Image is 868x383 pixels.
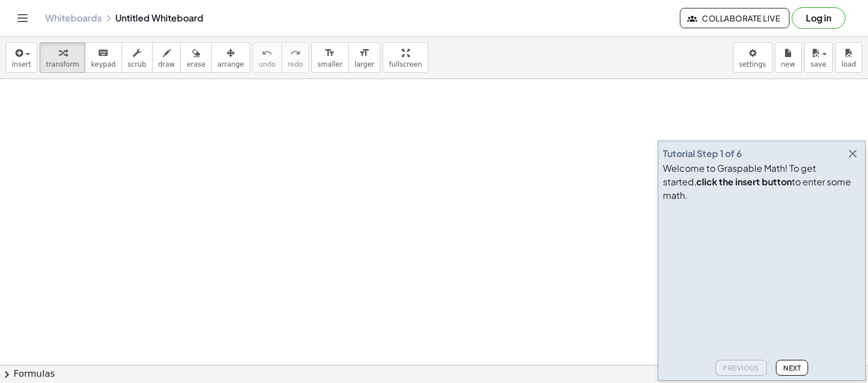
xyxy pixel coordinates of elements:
button: load [835,42,862,73]
i: keyboard [98,46,108,60]
button: erase [180,42,211,73]
i: format_size [324,46,335,60]
span: Collaborate Live [689,13,780,23]
button: insert [6,42,37,73]
button: keyboardkeypad [85,42,122,73]
button: scrub [121,42,153,73]
i: undo [262,46,272,60]
span: erase [186,60,205,68]
button: format_sizelarger [348,42,380,73]
span: larger [354,60,374,68]
a: Whiteboards [45,12,102,24]
i: redo [290,46,301,60]
span: insert [12,60,31,68]
button: format_sizesmaller [311,42,349,73]
div: Welcome to Graspable Math! To get started, to enter some math. [663,162,861,202]
button: Collaborate Live [680,8,789,28]
button: save [804,42,833,73]
button: fullscreen [383,42,428,73]
span: new [781,60,795,68]
span: scrub [128,60,146,68]
b: click the insert button [696,176,792,188]
button: redoredo [281,42,309,73]
span: Next [783,364,801,372]
i: format_size [359,46,370,60]
span: fullscreen [389,60,422,68]
span: keypad [91,60,116,68]
button: draw [152,42,181,73]
span: load [841,60,856,68]
span: settings [739,60,766,68]
div: Tutorial Step 1 of 6 [663,147,742,160]
button: settings [733,42,772,73]
span: smaller [318,60,342,68]
button: transform [40,42,85,73]
button: Toggle navigation [14,9,32,27]
button: Log in [792,7,845,29]
button: arrange [211,42,250,73]
span: transform [46,60,79,68]
span: save [810,60,826,68]
span: redo [288,60,303,68]
span: undo [259,60,276,68]
button: Next [776,360,808,376]
button: new [775,42,802,73]
span: arrange [218,60,244,68]
button: undoundo [253,42,282,73]
span: draw [158,60,175,68]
